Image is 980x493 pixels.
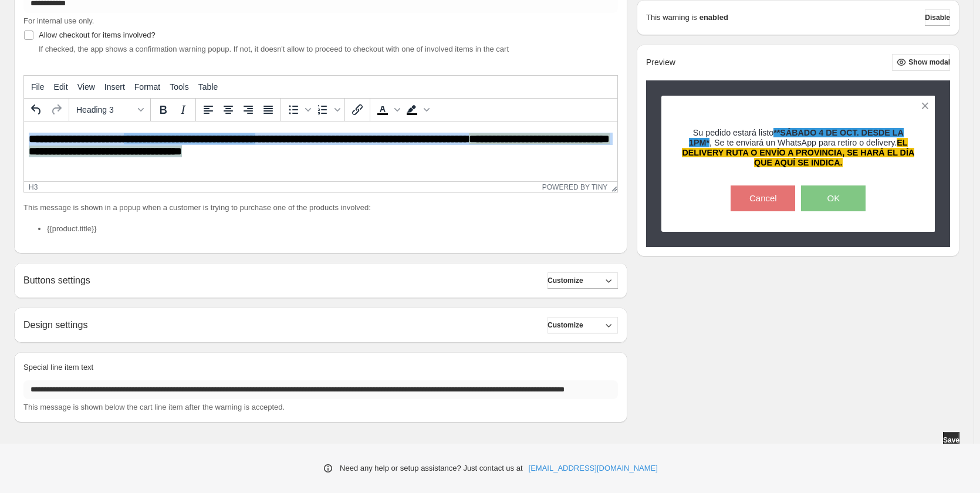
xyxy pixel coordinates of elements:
span: **SÁBADO 4 DE OCT. DESDE LA 1PM* [689,128,904,147]
span: Tools [170,82,189,92]
button: Bold [153,100,173,120]
button: Justify [258,100,278,120]
button: Formats [72,100,148,120]
h2: Design settings [23,319,87,330]
p: This message is shown in a popup when a customer is trying to purchase one of the products involved: [23,202,618,214]
button: Italic [173,100,193,120]
a: [EMAIL_ADDRESS][DOMAIN_NAME] [529,462,658,474]
div: Resize [607,182,617,192]
h3: Su pedido estará listo , Se te enviará un WhatsApp para retiro o delivery. [682,128,915,168]
span: EL DELIVERY RUTA O ENVÍO A PROVINCIA, SE HARÁ EL DÍA QUE AQUÍ SE INDICA. [682,138,914,167]
span: Customize [548,276,583,285]
button: Disable [925,9,950,26]
button: Insert/edit link [347,100,367,120]
div: Bullet list [283,100,313,120]
button: Customize [548,317,618,333]
button: OK [801,185,866,211]
li: {{product.title}} [47,223,618,235]
button: Redo [46,100,66,120]
span: File [31,82,45,92]
div: h3 [29,183,38,191]
span: Format [134,82,160,92]
span: If checked, the app shows a confirmation warning popup. If not, it doesn't allow to proceed to ch... [39,45,509,53]
iframe: Rich Text Area [24,121,617,181]
h2: Preview [646,58,675,67]
div: Numbered list [313,100,342,120]
span: Table [198,82,218,92]
span: Edit [54,82,68,92]
span: Special line item text [23,363,93,372]
strong: enabled [699,12,728,23]
button: Align left [198,100,218,120]
span: Save [943,435,959,445]
a: Powered by Tiny [542,183,608,191]
span: View [77,82,95,92]
button: Align center [218,100,238,120]
h2: Buttons settings [23,275,90,286]
span: Customize [548,320,583,330]
span: Heading 3 [76,105,134,114]
span: This message is shown below the cart line item after the warning is accepted. [23,403,285,411]
button: Align right [238,100,258,120]
span: Show modal [908,58,950,67]
span: For internal use only. [23,16,94,25]
div: Text color [373,100,402,120]
span: Insert [104,82,125,92]
span: Disable [925,13,950,22]
span: Allow checkout for items involved? [39,31,156,39]
div: Background color [402,100,431,120]
button: Undo [26,100,46,120]
button: Show modal [892,54,950,70]
p: This warning is [646,12,697,23]
button: Save [943,432,959,448]
button: Cancel [731,185,795,211]
button: Customize [548,272,618,289]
